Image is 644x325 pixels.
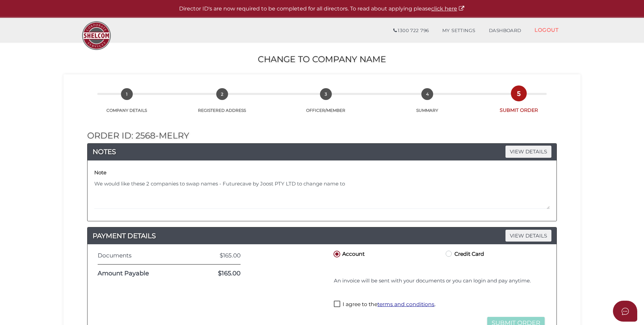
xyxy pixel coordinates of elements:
[88,146,556,157] a: NOTESVIEW DETAILS
[334,301,436,309] label: I agree to the .
[88,230,556,241] a: PAYMENT DETAILSVIEW DETAILS
[93,270,191,277] div: Amount Payable
[173,96,271,113] a: 2REGISTERED ADDRESS
[474,95,564,114] a: 5SUBMIT ORDER
[191,270,246,277] div: $165.00
[79,18,114,53] img: Logo
[271,96,381,113] a: 3OFFICER/MEMBER
[334,278,545,284] h4: An invoice will be sent with your documents or you can login and pay anytime.
[320,88,332,100] span: 3
[93,252,191,259] div: Documents
[505,230,551,242] span: VIEW DETAILS
[513,87,525,99] span: 5
[505,146,551,157] span: VIEW DETAILS
[381,96,474,113] a: 4SUMMARY
[431,5,465,12] a: click here
[17,5,627,13] p: Director ID's are now required to be completed for all directors. To read about applying please
[436,24,482,37] a: MY SETTINGS
[216,88,228,100] span: 2
[88,230,556,241] h4: PAYMENT DETAILS
[421,88,433,100] span: 4
[121,88,133,100] span: 1
[80,96,173,113] a: 1COMPANY DETAILS
[88,146,556,157] h4: NOTES
[87,131,557,141] h2: Order ID: 2568-MELrY
[613,301,637,322] button: Open asap
[387,24,436,37] a: 1300 722 796
[377,301,435,307] a: terms and conditions
[94,170,106,176] h4: Note
[444,249,484,258] label: Credit Card
[482,24,528,37] a: DASHBOARD
[332,249,365,258] label: Account
[191,252,246,259] div: $165.00
[528,23,565,37] a: LOGOUT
